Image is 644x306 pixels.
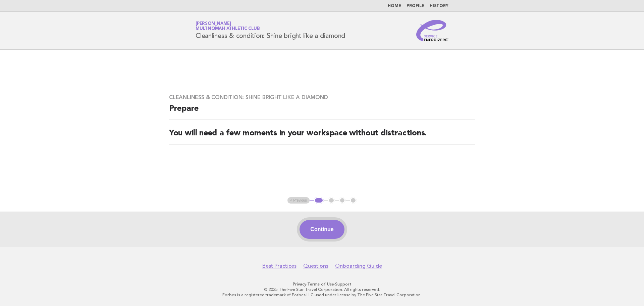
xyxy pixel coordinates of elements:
[430,4,448,8] a: History
[335,263,382,269] a: Onboarding Guide
[416,20,448,41] img: Service Energizers
[169,128,475,144] h2: You will need a few moments in your workspace without distractions.
[117,287,527,292] p: © 2025 The Five Star Travel Corporation. All rights reserved.
[196,21,260,31] a: [PERSON_NAME]Multnomah Athletic Club
[314,197,324,204] button: 1
[169,103,475,120] h2: Prepare
[303,263,328,269] a: Questions
[196,22,345,39] h1: Cleanliness & condition: Shine bright like a diamond
[300,220,344,239] button: Continue
[196,27,260,31] span: Multnomah Athletic Club
[307,282,334,287] a: Terms of Use
[388,4,401,8] a: Home
[335,282,352,287] a: Support
[293,282,306,287] a: Privacy
[407,4,424,8] a: Profile
[117,292,527,298] p: Forbes is a registered trademark of Forbes LLC used under license by The Five Star Travel Corpora...
[117,281,527,287] p: · ·
[169,94,475,101] h3: Cleanliness & condition: Shine bright like a diamond
[262,263,297,269] a: Best Practices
